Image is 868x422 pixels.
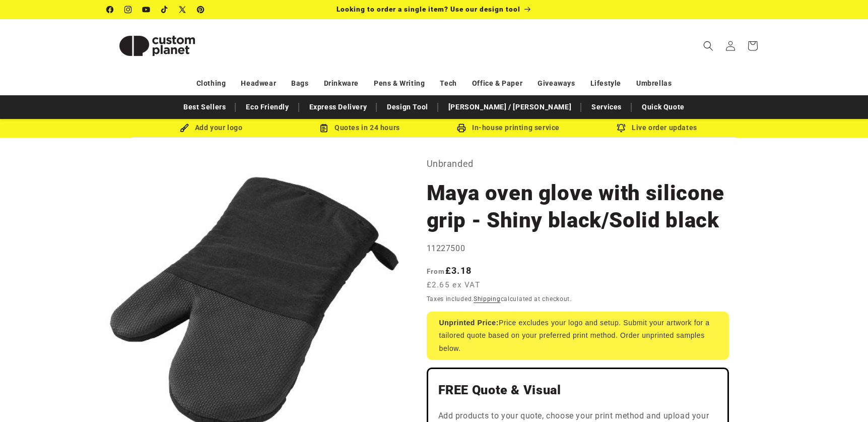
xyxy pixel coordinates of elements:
span: £2.65 ex VAT [427,279,481,291]
a: Tech [440,75,456,92]
div: Quotes in 24 hours [286,122,434,134]
div: In-house printing service [434,122,583,134]
a: Shipping [474,295,501,303]
summary: Search [697,35,719,57]
a: [PERSON_NAME] / [PERSON_NAME] [443,98,576,116]
img: Brush Icon [180,124,189,133]
h2: FREE Quote & Visual [438,382,717,398]
a: Drinkware [324,75,359,92]
a: Eco Friendly [241,98,294,116]
span: From [427,267,445,275]
span: Looking to order a single item? Use our design tool [337,5,520,13]
p: Unbranded [427,156,729,172]
a: Headwear [241,75,276,92]
div: Price excludes your logo and setup. Submit your artwork for a tailored quote based on your prefer... [427,312,729,360]
strong: £3.18 [427,265,472,276]
a: Clothing [196,75,226,92]
img: Order Updates Icon [319,124,328,133]
a: Custom Planet [103,19,211,72]
img: Order updates [617,124,626,133]
div: Add your logo [137,122,286,134]
a: Umbrellas [636,75,672,92]
a: Lifestyle [590,75,621,92]
a: Services [586,98,627,116]
div: Live order updates [583,122,731,134]
span: 11227500 [427,244,465,253]
a: Pens & Writing [374,75,425,92]
a: Express Delivery [304,98,372,116]
a: Quick Quote [637,98,690,116]
a: Best Sellers [178,98,231,116]
a: Bags [291,75,308,92]
img: In-house printing [457,124,466,133]
a: Giveaways [538,75,575,92]
img: Custom Planet [107,23,208,69]
a: Office & Paper [472,75,522,92]
strong: Unprinted Price: [439,319,499,327]
a: Design Tool [382,98,433,116]
div: Taxes included. calculated at checkout. [427,294,729,304]
h1: Maya oven glove with silicone grip - Shiny black/Solid black [427,179,729,234]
